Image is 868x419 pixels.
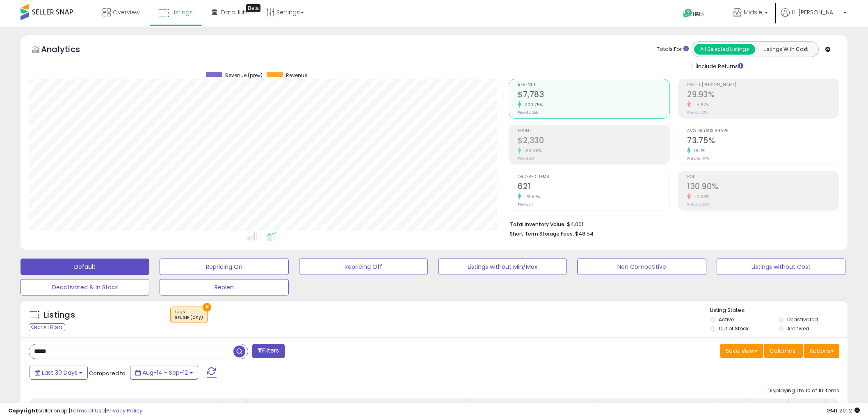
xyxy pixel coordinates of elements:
span: Avg. Buybox Share [687,129,839,133]
a: Hi [PERSON_NAME] [781,8,847,27]
strong: Copyright [8,407,38,414]
a: Privacy Policy [106,407,142,414]
small: Prev: 227 [518,202,533,207]
span: Hi [PERSON_NAME] [792,8,841,16]
label: Deactivated [787,316,818,323]
label: Out of Stock [719,325,749,332]
span: Revenue (prev) [225,72,263,79]
button: All Selected Listings [694,44,755,55]
div: Displaying 1 to 10 of 10 items [767,387,839,395]
small: Prev: 132.13% [687,202,709,207]
span: Profit [518,129,669,133]
small: 173.57% [521,194,540,200]
span: Profit [PERSON_NAME] [687,83,839,87]
button: Default [21,259,149,275]
button: Aug-14 - Sep-12 [130,366,198,380]
p: Listing States: [710,307,847,314]
button: Actions [804,344,839,358]
small: 183.68% [521,148,542,154]
h2: 29.93% [687,90,839,101]
div: Include Returns [685,61,753,71]
label: Active [719,316,734,323]
span: Tags : [175,309,203,321]
li: $4,001 [510,219,833,229]
small: 200.75% [521,102,543,108]
div: SFI, SIF (any) [175,315,203,321]
div: Tooltip anchor [246,4,260,12]
h2: 73.75% [687,136,839,147]
small: 18.11% [691,148,705,154]
span: Compared to: [89,369,127,377]
small: Prev: $821 [518,156,534,161]
small: Prev: 62.44% [687,156,709,161]
span: DataHub [221,8,247,16]
button: Listings without Min/Max [438,259,567,275]
small: -5.67% [691,102,709,108]
button: Listings With Cost [755,44,816,55]
button: Listings without Cost [717,259,845,275]
a: Terms of Use [70,407,105,414]
span: Aug-14 - Sep-12 [142,369,188,377]
h5: Analytics [41,44,96,57]
button: Save View [720,344,763,358]
span: Overview [113,8,139,16]
h2: 621 [518,182,669,193]
i: Get Help [683,8,693,18]
span: Help [693,11,704,18]
button: Replen [160,279,288,295]
h2: $7,783 [518,90,669,101]
h2: $2,330 [518,136,669,147]
span: 2025-10-13 20:12 GMT [827,407,860,414]
span: Revenue [286,72,307,79]
span: $48.54 [575,230,594,238]
div: Clear All Filters [29,323,65,331]
a: Help [676,2,720,27]
span: Columns [770,347,795,355]
button: Non Competitive [577,259,706,275]
button: Filters [252,344,284,358]
b: Short Term Storage Fees: [510,230,574,237]
span: Listings [171,8,193,16]
button: Last 30 Days [30,366,88,380]
h5: Listings [43,309,75,321]
span: Revenue [518,83,669,87]
label: Archived [787,325,809,332]
button: Columns [764,344,803,358]
div: Totals For [657,46,689,53]
small: -0.93% [691,194,709,200]
small: Prev: $2,588 [518,110,538,115]
span: Ordered Items [518,175,669,179]
h2: 130.90% [687,182,839,193]
button: × [203,303,211,311]
button: Repricing On [160,259,288,275]
span: ROI [687,175,839,179]
button: Repricing Off [299,259,428,275]
small: Prev: 31.73% [687,110,708,115]
span: Midsie [744,8,762,16]
div: seller snap | | [8,407,142,415]
b: Total Inventory Value: [510,221,566,228]
button: Deactivated & In Stock [21,279,149,295]
span: Last 30 Days [42,369,78,377]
